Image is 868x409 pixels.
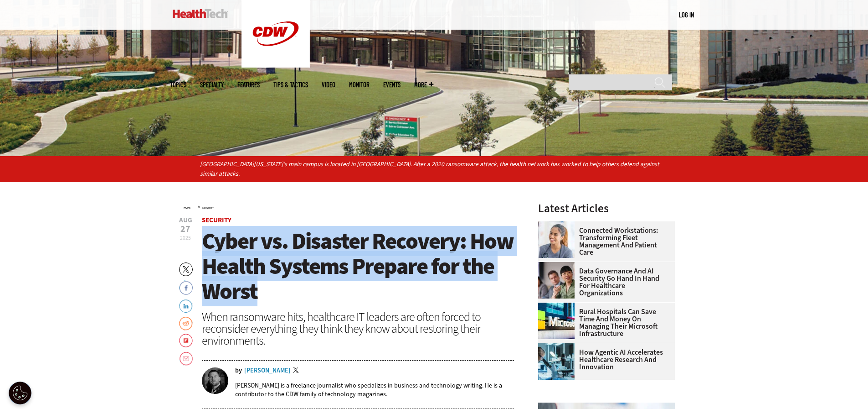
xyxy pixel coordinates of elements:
[179,217,192,224] span: Aug
[235,367,242,374] span: by
[202,206,214,210] a: Security
[538,267,669,297] a: Data Governance and AI Security Go Hand in Hand for Healthcare Organizations
[679,10,694,20] div: User menu
[538,227,669,256] a: Connected Workstations: Transforming Fleet Management and Patient Care
[538,343,579,351] a: scientist looks through microscope in lab
[244,367,291,374] a: [PERSON_NAME]
[538,308,669,337] a: Rural Hospitals Can Save Time and Money on Managing Their Microsoft Infrastructure
[538,303,579,310] a: Microsoft building
[202,226,514,306] span: Cyber vs. Disaster Recovery: How Health Systems Prepare for the Worst
[414,81,433,88] span: More
[237,81,260,88] a: Features
[200,81,224,88] span: Specialty
[538,262,579,269] a: woman discusses data governance
[383,81,401,88] a: Events
[179,225,192,234] span: 27
[180,234,191,241] span: 2025
[322,81,335,88] a: Video
[538,203,675,214] h3: Latest Articles
[293,367,301,375] a: Twitter
[538,221,575,258] img: nurse smiling at patient
[202,311,514,346] div: When ransomware hits, healthcare IT leaders are often forced to reconsider everything they think ...
[241,60,310,70] a: CDW
[9,382,31,404] button: Open Preferences
[170,81,186,88] span: Topics
[349,81,370,88] a: MonITor
[679,10,694,19] a: Log in
[538,221,579,229] a: nurse smiling at patient
[538,349,669,371] a: How Agentic AI Accelerates Healthcare Research and Innovation
[538,262,575,299] img: woman discusses data governance
[200,159,668,179] p: [GEOGRAPHIC_DATA][US_STATE]’s main campus is located in [GEOGRAPHIC_DATA]. After a 2020 ransomwar...
[202,215,231,225] a: Security
[235,381,514,399] p: [PERSON_NAME] is a freelance journalist who specializes in business and technology writing. He is...
[538,303,575,339] img: Microsoft building
[184,206,190,210] a: Home
[184,203,514,210] div: »
[173,9,228,18] img: Home
[538,343,575,380] img: scientist looks through microscope in lab
[273,81,308,88] a: Tips & Tactics
[9,382,31,404] div: Cookie Settings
